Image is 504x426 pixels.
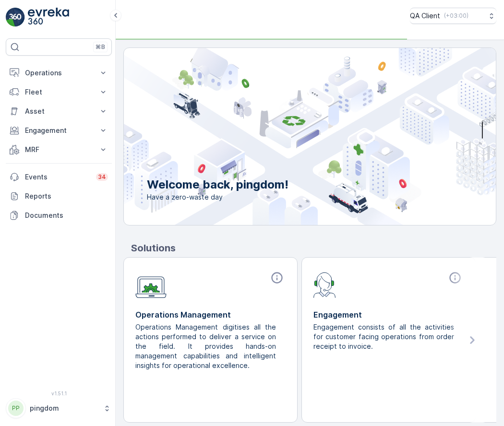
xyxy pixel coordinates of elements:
a: Events34 [6,167,112,187]
img: logo_light-DOdMpM7g.png [28,8,69,27]
p: pingdom [30,403,98,413]
p: Operations Management [135,309,286,320]
button: Operations [6,63,112,83]
button: Asset [6,102,112,121]
p: Asset [25,106,93,116]
button: Engagement [6,121,112,140]
p: Solutions [131,241,496,255]
img: module-icon [313,271,336,298]
img: logo [6,8,25,27]
img: city illustration [81,48,496,225]
button: QA Client(+03:00) [410,8,496,24]
a: Documents [6,206,112,225]
p: QA Client [410,11,440,21]
p: Documents [25,211,108,220]
span: v 1.51.1 [6,390,112,396]
p: Engagement [313,309,464,320]
p: ⌘B [96,43,105,51]
p: Welcome back, pingdom! [147,177,288,192]
p: MRF [25,145,93,154]
p: Operations [25,68,93,78]
p: Fleet [25,87,93,97]
p: Engagement consists of all the activities for customer facing operations from order receipt to in... [313,322,456,351]
button: MRF [6,140,112,159]
p: Events [25,172,90,182]
p: Reports [25,191,108,201]
img: module-icon [135,271,167,298]
p: Engagement [25,126,93,135]
span: Have a zero-waste day [147,192,288,202]
p: Operations Management digitises all the actions performed to deliver a service on the field. It p... [135,322,278,370]
p: ( +03:00 ) [444,12,468,20]
button: PPpingdom [6,398,112,418]
div: PP [8,401,24,416]
a: Reports [6,187,112,206]
button: Fleet [6,83,112,102]
p: 34 [98,173,106,181]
